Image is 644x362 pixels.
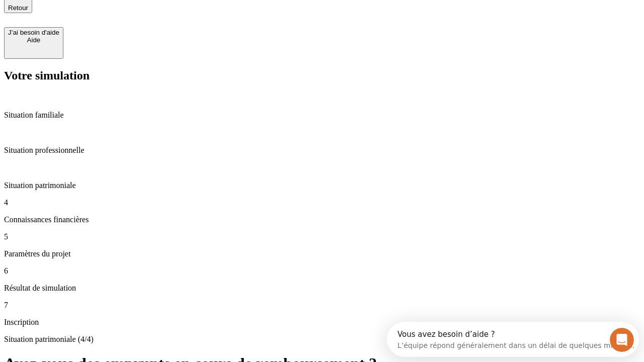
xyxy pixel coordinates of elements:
[4,181,640,190] p: Situation patrimoniale
[4,198,640,207] p: 4
[11,9,248,17] div: Vous avez besoin d’aide ?
[8,4,28,12] span: Retour
[11,17,248,27] div: L’équipe répond généralement dans un délai de quelques minutes.
[8,36,59,44] div: Aide
[4,215,640,224] p: Connaissances financières
[4,266,640,276] p: 6
[4,232,640,241] p: 5
[4,69,640,82] h2: Votre simulation
[4,4,277,32] div: Ouvrir le Messenger Intercom
[4,146,640,155] p: Situation professionnelle
[4,111,640,120] p: Situation familiale
[8,29,59,36] div: J’ai besoin d'aide
[387,322,639,357] iframe: Intercom live chat discovery launcher
[4,301,640,310] p: 7
[4,27,63,59] button: J’ai besoin d'aideAide
[610,328,634,352] iframe: Intercom live chat
[4,284,640,293] p: Résultat de simulation
[4,318,640,327] p: Inscription
[4,335,640,344] p: Situation patrimoniale (4/4)
[4,249,640,258] p: Paramètres du projet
